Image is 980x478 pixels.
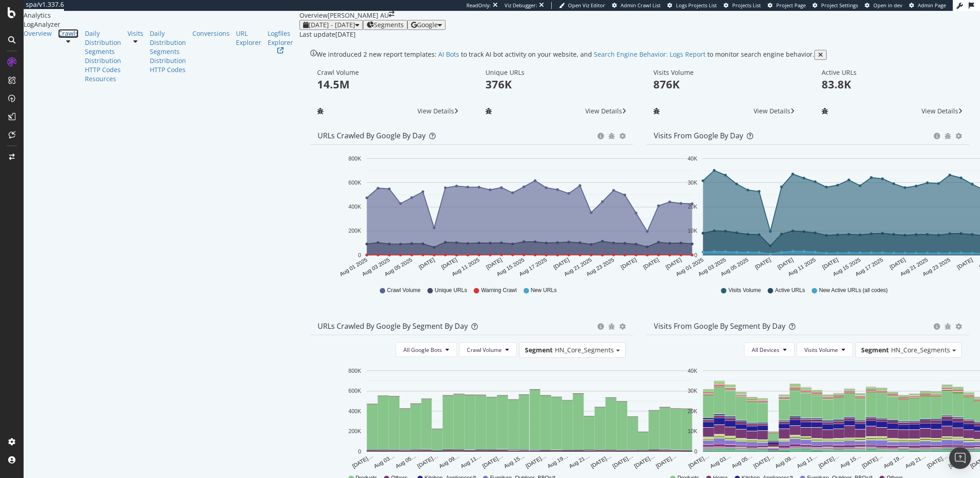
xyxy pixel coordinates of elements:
button: Visits Volume [797,342,853,357]
span: Segment [861,346,889,354]
div: Analytics [24,11,299,20]
div: gear [619,323,626,330]
text: 10K [688,228,697,234]
a: Segments Distribution [85,47,121,65]
text: 0 [694,252,697,259]
text: [DATE] [888,257,906,271]
span: HN_Core_Segments [555,346,614,354]
span: View Details [754,107,790,115]
a: Open Viz Editor [559,2,605,9]
div: bug [317,108,323,114]
div: A chart. [318,152,725,278]
text: [DATE] [620,257,638,271]
div: [DATE] [335,30,356,39]
div: gear [619,133,626,139]
text: 800K [348,156,361,162]
div: arrow-right-arrow-left [389,11,394,17]
text: Aug 05 2025 [720,257,750,278]
text: [DATE] [440,257,458,271]
text: [DATE] [552,257,570,271]
button: All Google Bots [396,342,457,357]
span: View Details [417,107,454,115]
a: Conversions [192,29,230,38]
span: View Details [921,107,958,115]
text: 400K [348,204,361,210]
div: Visits from Google By Segment By Day [654,322,785,331]
a: Visits [127,29,143,38]
span: HN_Core_Segments [891,346,950,354]
text: [DATE] [418,257,436,271]
span: Open Viz Editor [568,2,605,9]
div: LogAnalyzer [24,20,299,29]
div: bug [945,323,951,330]
div: bug [653,108,660,114]
span: Visits Volume [804,346,838,354]
text: 600K [348,388,361,394]
a: Resources [85,74,121,83]
text: Aug 05 2025 [383,257,413,278]
a: URL Explorer [236,29,261,47]
div: Visits from Google by day [654,131,743,140]
text: Aug 11 2025 [787,257,817,278]
a: AI Bots [438,50,459,59]
span: Project Page [776,2,806,9]
span: New URLs [531,287,557,294]
span: Google [417,20,438,29]
span: Open in dev [873,2,902,9]
text: Aug 21 2025 [563,257,593,278]
text: 400K [348,408,361,415]
button: Segments [363,20,407,30]
div: Visits Volume [653,68,794,77]
text: [DATE] [776,257,794,271]
a: Segments Distribution [150,47,186,65]
div: bug [608,323,615,330]
text: 0 [694,449,697,455]
text: 600K [348,180,361,186]
text: 40K [688,156,697,162]
div: Logfiles Explorer [268,29,293,47]
div: URLs Crawled by Google By Segment By Day [318,322,468,331]
p: 83.8K [822,77,963,92]
p: 376K [485,77,627,92]
button: Google [407,20,446,30]
div: circle-info [934,133,940,139]
div: gear [955,323,962,330]
a: Logfiles Explorer [268,29,293,54]
span: Project Settings [821,2,858,9]
div: Daily Distribution [85,29,121,47]
div: Viz Debugger: [505,2,537,9]
span: Active URLs [775,287,805,294]
span: Warning Crawl [481,287,516,294]
a: Daily Distribution [150,29,186,47]
p: 14.5M [317,77,458,92]
div: circle-info [598,323,604,330]
text: Aug 03 2025 [361,257,391,278]
a: Logs Projects List [667,2,717,9]
div: Open Intercom Messenger [949,447,971,469]
span: [DATE] - [DATE] [309,20,355,29]
p: 876K [653,77,794,92]
span: Crawl Volume [467,346,502,354]
text: Aug 23 2025 [585,257,615,278]
a: HTTP Codes [85,65,121,74]
text: 40K [688,368,697,374]
text: Aug 23 2025 [921,257,951,278]
text: [DATE] [754,257,772,271]
span: Crawl Volume [387,287,421,294]
span: All Devices [752,346,779,354]
div: Overview [299,11,328,20]
a: Project Settings [813,2,858,9]
div: info banner [310,50,969,60]
text: Aug 15 2025 [495,257,525,278]
text: 10K [688,428,697,434]
a: HTTP Codes [150,65,186,74]
button: [DATE] - [DATE] [299,20,363,30]
text: 0 [358,449,361,455]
